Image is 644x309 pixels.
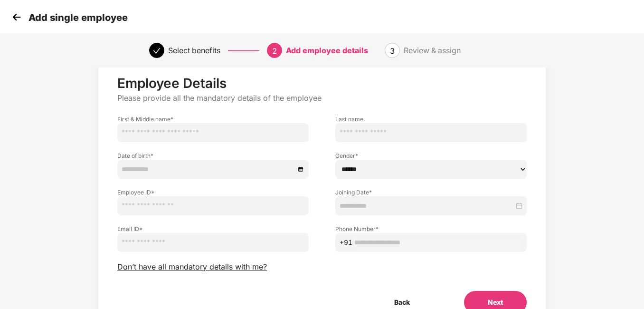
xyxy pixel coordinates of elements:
[286,43,368,58] div: Add employee details
[117,115,309,123] label: First & Middle name
[117,188,309,196] label: Employee ID
[9,10,24,24] img: svg+xml;base64,PHN2ZyB4bWxucz0iaHR0cDovL3d3dy53My5vcmcvMjAwMC9zdmciIHdpZHRoPSIzMCIgaGVpZ2h0PSIzMC...
[28,12,128,23] p: Add single employee
[117,75,527,91] p: Employee Details
[390,46,395,56] span: 3
[335,152,527,160] label: Gender
[117,152,309,160] label: Date of birth
[404,43,461,58] div: Review & assign
[272,46,277,56] span: 2
[340,237,352,248] span: +91
[168,43,220,58] div: Select benefits
[117,93,527,103] p: Please provide all the mandatory details of the employee
[335,188,527,196] label: Joining Date
[117,262,267,272] span: Don’t have all mandatory details with me?
[153,47,161,55] span: check
[335,115,527,123] label: Last name
[117,225,309,233] label: Email ID
[335,225,527,233] label: Phone Number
